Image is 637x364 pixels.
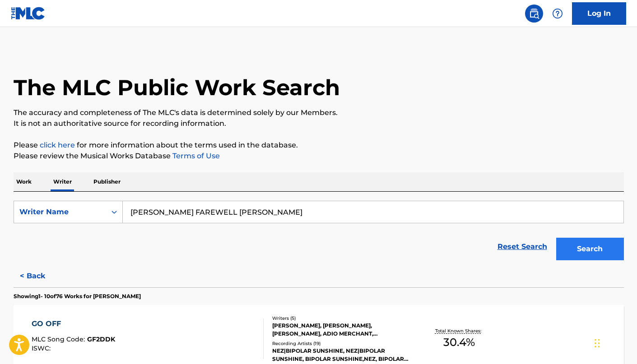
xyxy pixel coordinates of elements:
p: It is not an authoritative source for recording information. [14,118,624,129]
a: Public Search [525,5,543,23]
div: Writer Name [19,207,101,217]
div: GO OFF [32,318,115,329]
button: Search [556,238,624,260]
a: Terms of Use [171,152,220,160]
div: [PERSON_NAME], [PERSON_NAME], [PERSON_NAME], ADIO MERCHANT, [PERSON_NAME] [272,322,409,338]
p: The accuracy and completeness of The MLC's data is determined solely by our Members. [14,107,624,118]
p: Please review the Musical Works Database [14,151,624,161]
div: Writers ( 5 ) [272,315,409,322]
span: ISWC : [32,344,53,352]
div: NEZ|BIPOLAR SUNSHINE, NEZ|BIPOLAR SUNSHINE, BIPOLAR SUNSHINE,NEZ, BIPOLAR SUNSHINE, NEZ BIPOLAR S... [272,347,409,363]
img: help [552,8,563,19]
p: Total Known Shares: [435,327,484,334]
p: Writer [51,172,74,191]
a: Log In [572,2,626,25]
p: Work [14,172,34,191]
button: < Back [14,265,68,287]
img: MLC Logo [11,7,46,20]
span: MLC Song Code : [32,335,87,343]
a: Reset Search [493,237,552,257]
span: 30.4 % [443,334,475,350]
p: Please for more information about the terms used in the database. [14,140,624,151]
div: Help [549,5,567,23]
h1: The MLC Public Work Search [14,74,340,101]
img: search [529,8,539,19]
a: click here [40,141,75,149]
span: GF2DDK [87,335,115,343]
div: Recording Artists ( 19 ) [272,340,409,347]
form: Search Form [14,201,624,265]
p: Publisher [91,172,123,191]
div: Drag [595,330,600,357]
p: Showing 1 - 10 of 76 Works for [PERSON_NAME] [14,292,141,300]
iframe: Chat Widget [592,321,637,364]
